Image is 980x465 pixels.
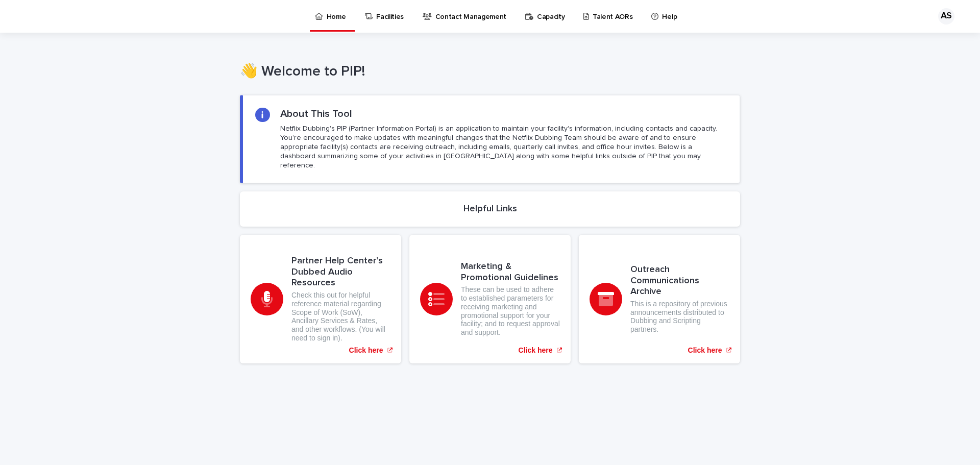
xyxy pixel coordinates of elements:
p: Click here [688,346,722,355]
p: These can be used to adhere to established parameters for receiving marketing and promotional sup... [461,285,560,337]
div: AS [938,8,954,25]
h1: 👋 Welcome to PIP! [240,63,740,81]
h3: Outreach Communications Archive [630,264,729,298]
p: Click here [349,346,383,355]
h3: Marketing & Promotional Guidelines [461,261,560,283]
p: Click here [519,346,553,355]
h2: Helpful Links [463,204,517,215]
p: This is a repository of previous announcements distributed to Dubbing and Scripting partners. [630,300,729,334]
p: Netflix Dubbing's PIP (Partner Information Portal) is an application to maintain your facility's ... [280,124,727,170]
a: Click here [240,235,401,363]
h2: About This Tool [280,108,352,120]
p: Check this out for helpful reference material regarding Scope of Work (SoW), Ancillary Services &... [291,291,390,342]
a: Click here [409,235,571,363]
a: Click here [579,235,740,363]
h3: Partner Help Center’s Dubbed Audio Resources [291,256,390,289]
